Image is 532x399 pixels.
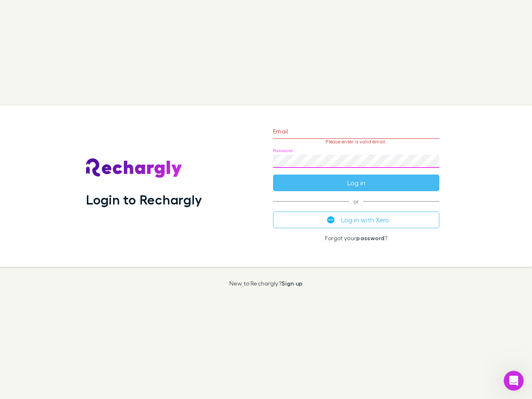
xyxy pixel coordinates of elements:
[356,234,384,241] a: password
[273,235,439,241] p: Forgot your ?
[281,280,303,287] a: Sign up
[273,175,439,191] button: Log in
[86,158,182,178] img: Rechargly's Logo
[327,216,335,224] img: Xero's logo
[86,192,202,207] h1: Login to Rechargly
[504,371,524,391] iframe: Intercom live chat
[229,280,303,287] p: New to Rechargly?
[273,139,439,145] p: Please enter a valid email.
[273,201,439,202] span: or
[273,212,439,228] button: Log in with Xero
[273,148,293,154] label: Password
